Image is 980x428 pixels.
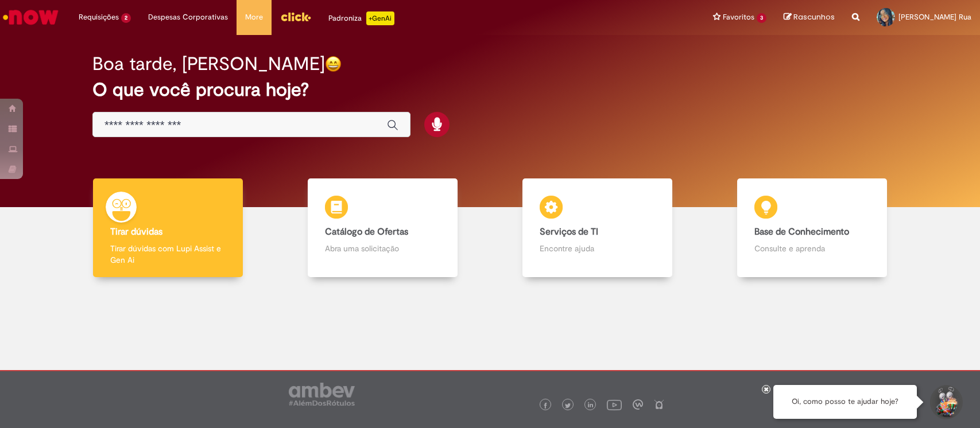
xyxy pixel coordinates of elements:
b: Catálogo de Ofertas [325,226,408,238]
span: 2 [121,13,131,23]
a: Tirar dúvidas Tirar dúvidas com Lupi Assist e Gen Ai [60,178,275,278]
img: logo_footer_twitter.png [565,403,571,408]
img: logo_footer_workplace.png [633,399,643,410]
button: Iniciar Conversa de Suporte [928,385,963,419]
b: Tirar dúvidas [110,226,162,238]
b: Serviços de TI [540,226,598,238]
img: logo_footer_naosei.png [654,399,664,410]
span: More [245,11,263,23]
img: logo_footer_linkedin.png [588,402,594,409]
p: Tirar dúvidas com Lupi Assist e Gen Ai [110,243,226,266]
span: Favoritos [723,11,754,23]
span: Requisições [79,11,119,23]
p: Encontre ajuda [540,243,655,254]
h2: O que você procura hoje? [92,80,888,100]
div: Oi, como posso te ajudar hoje? [773,385,917,419]
p: Consulte e aprenda [754,243,870,254]
div: Padroniza [328,11,394,25]
span: [PERSON_NAME] Rua [898,12,971,22]
p: +GenAi [366,11,394,25]
a: Base de Conhecimento Consulte e aprenda [705,178,920,278]
h2: Boa tarde, [PERSON_NAME] [92,54,325,74]
a: Serviços de TI Encontre ajuda [490,178,705,278]
img: logo_footer_youtube.png [607,397,622,412]
img: logo_footer_facebook.png [543,403,548,408]
span: Rascunhos [793,11,835,22]
img: ServiceNow [1,6,60,29]
img: happy-face.png [325,56,342,72]
a: Catálogo de Ofertas Abra uma solicitação [275,178,490,278]
b: Base de Conhecimento [754,226,849,238]
p: Abra uma solicitação [325,243,440,254]
span: Despesas Corporativas [148,11,228,23]
span: 3 [757,13,766,23]
img: logo_footer_ambev_rotulo_gray.png [289,383,355,406]
a: Rascunhos [784,12,835,23]
img: click_logo_yellow_360x200.png [280,8,311,25]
